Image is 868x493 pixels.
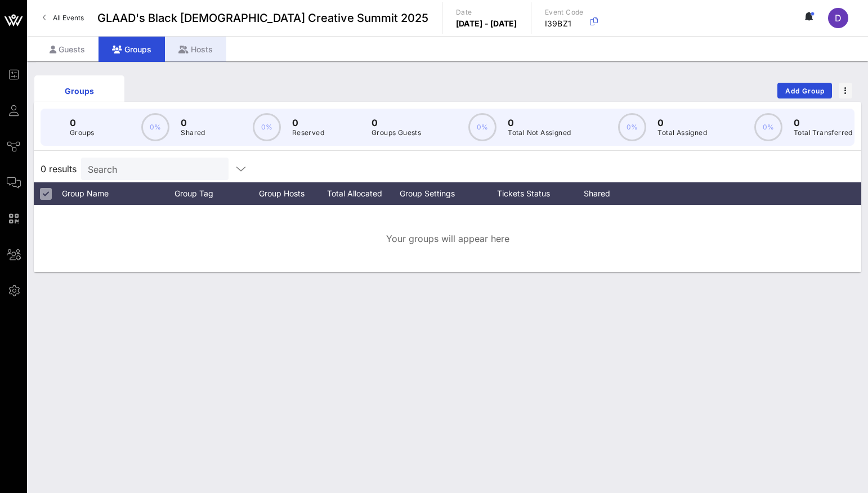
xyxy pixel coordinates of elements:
[508,127,571,138] p: Total Not Assigned
[372,127,421,138] p: Groups Guests
[181,127,205,138] p: Shared
[569,182,636,205] div: Shared
[70,127,94,138] p: Groups
[165,37,226,62] div: Hosts
[97,10,428,26] span: GLAAD's Black [DEMOGRAPHIC_DATA] Creative Summit 2025
[181,116,205,129] p: 0
[828,8,848,28] div: D
[545,18,584,29] p: I39BZ1
[99,37,165,62] div: Groups
[292,116,324,129] p: 0
[53,14,84,22] span: All Events
[372,116,421,129] p: 0
[545,7,584,18] p: Event Code
[456,18,517,29] p: [DATE] - [DATE]
[292,127,324,138] p: Reserved
[777,83,832,98] button: Add Group
[785,87,825,95] span: Add Group
[456,7,517,18] p: Date
[62,182,175,205] div: Group Name
[794,116,853,129] p: 0
[478,182,569,205] div: Tickets Status
[835,12,842,24] span: D
[794,127,853,138] p: Total Transferred
[321,182,400,205] div: Total Allocated
[43,85,116,97] div: Groups
[657,127,707,138] p: Total Assigned
[508,116,571,129] p: 0
[36,37,99,62] div: Guests
[36,9,91,27] a: All Events
[657,116,707,129] p: 0
[34,205,861,272] div: Your groups will appear here
[41,162,77,176] span: 0 results
[175,182,253,205] div: Group Tag
[253,182,321,205] div: Group Hosts
[400,182,478,205] div: Group Settings
[70,116,94,129] p: 0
